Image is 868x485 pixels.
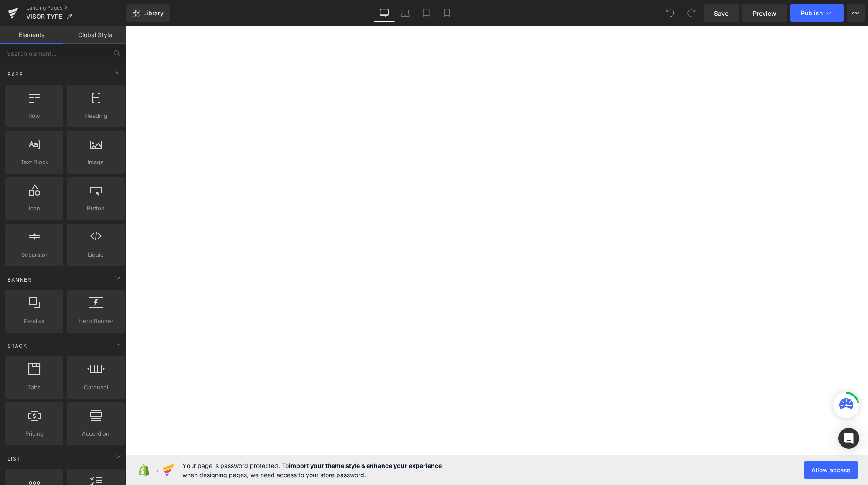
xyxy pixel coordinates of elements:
[69,429,122,438] span: Accordion
[395,4,416,22] a: Laptop
[26,13,62,20] span: VISOR TYPE
[7,454,21,463] span: List
[790,4,844,22] button: Publish
[683,4,700,22] button: Redo
[69,111,122,120] span: Heading
[69,158,122,167] span: Image
[8,250,61,259] span: Separator
[182,461,442,479] span: Your page is password protected. To when designing pages, we need access to your store password.
[742,4,787,22] a: Preview
[8,111,61,120] span: Row
[847,4,865,22] button: More
[143,9,164,17] span: Library
[374,4,395,22] a: Desktop
[8,204,61,213] span: Icon
[8,429,61,438] span: Pricing
[26,4,126,11] a: Landing Pages
[8,158,61,167] span: Text Block
[838,428,859,449] div: Open Intercom Messenger
[63,26,126,44] a: Global Style
[69,316,122,326] span: Hero Banner
[662,4,679,22] button: Undo
[416,4,437,22] a: Tablet
[69,204,122,213] span: Button
[801,10,823,17] span: Publish
[7,342,28,350] span: Stack
[714,9,728,18] span: Save
[7,70,24,79] span: Base
[437,4,458,22] a: Mobile
[126,4,170,22] a: New Library
[69,383,122,392] span: Carousel
[7,275,32,284] span: Banner
[804,461,858,479] button: Allow access
[753,9,776,18] span: Preview
[8,383,61,392] span: Tabs
[69,250,122,259] span: Liquid
[8,316,61,326] span: Parallax
[289,462,442,469] strong: import your theme style & enhance your experience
